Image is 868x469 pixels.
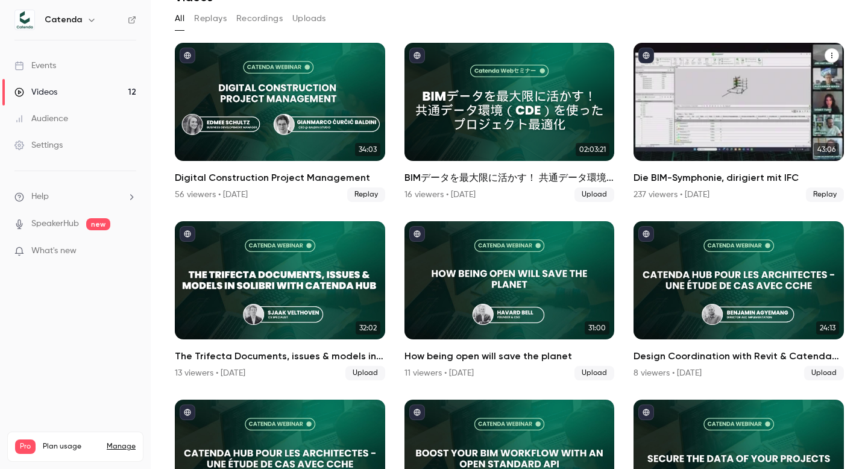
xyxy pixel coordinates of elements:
[634,221,844,380] a: 24:13Design Coordination with Revit & Catenda Hub8 viewers • [DATE]Upload
[404,221,615,380] a: 31:00How being open will save the planet11 viewers • [DATE]Upload
[404,171,615,185] h2: BIMデータを最大限に活かす！ 共通データ環境（CDE）を使ったプロジェクト最適化
[175,189,248,201] div: 56 viewers • [DATE]
[175,221,385,380] a: 32:02The Trifecta Documents, issues & models in [GEOGRAPHIC_DATA] with Catenda Hub13 viewers • [D...
[45,14,82,26] h6: Catenda
[347,187,385,202] span: Replay
[804,366,844,380] span: Upload
[236,9,283,28] button: Recordings
[175,367,245,379] div: 13 viewers • [DATE]
[585,321,609,335] span: 31:00
[356,321,380,335] span: 32:02
[806,187,844,202] span: Replay
[14,190,136,203] li: help-dropdown-opener
[634,221,844,380] li: Design Coordination with Revit & Catenda Hub
[15,439,36,454] span: Pro
[31,190,49,203] span: Help
[634,43,844,202] li: Die BIM-Symphonie, dirigiert mit IFC
[175,349,385,364] h2: The Trifecta Documents, issues & models in [GEOGRAPHIC_DATA] with Catenda Hub
[634,43,844,202] a: 43:06Die BIM-Symphonie, dirigiert mit IFC237 viewers • [DATE]Replay
[816,321,839,335] span: 24:13
[180,404,195,420] button: published
[634,349,844,364] h2: Design Coordination with Revit & Catenda Hub
[180,48,195,63] button: published
[107,442,136,452] a: Manage
[15,10,34,30] img: Catenda
[175,43,385,202] li: Digital Construction Project Management
[122,246,136,257] iframe: Noticeable Trigger
[638,226,654,242] button: published
[175,221,385,380] li: The Trifecta Documents, issues & models in Solibri with Catenda Hub
[574,366,614,380] span: Upload
[409,226,425,242] button: published
[576,143,609,156] span: 02:03:21
[404,221,615,380] li: How being open will save the planet
[31,245,77,257] span: What's new
[194,9,227,28] button: Replays
[404,189,476,201] div: 16 viewers • [DATE]
[404,349,615,364] h2: How being open will save the planet
[345,366,385,380] span: Upload
[404,43,615,202] li: BIMデータを最大限に活かす！ 共通データ環境（CDE）を使ったプロジェクト最適化
[638,48,654,63] button: published
[638,404,654,420] button: published
[292,9,326,28] button: Uploads
[634,367,702,379] div: 8 viewers • [DATE]
[43,442,99,452] span: Plan usage
[31,218,79,230] a: SpeakerHub
[175,171,385,185] h2: Digital Construction Project Management
[409,48,425,63] button: published
[355,143,380,156] span: 34:03
[14,60,56,72] div: Events
[634,189,709,201] div: 237 viewers • [DATE]
[814,143,839,156] span: 43:06
[180,226,195,242] button: published
[404,367,474,379] div: 11 viewers • [DATE]
[404,43,615,202] a: 02:03:21BIMデータを最大限に活かす！ 共通データ環境（CDE）を使ったプロジェクト最適化16 viewers • [DATE]Upload
[175,9,184,28] button: All
[86,218,110,230] span: new
[14,113,68,125] div: Audience
[175,43,385,202] a: 34:03Digital Construction Project Management56 viewers • [DATE]Replay
[409,404,425,420] button: published
[14,86,57,98] div: Videos
[634,171,844,185] h2: Die BIM-Symphonie, dirigiert mit IFC
[574,187,614,202] span: Upload
[14,139,63,151] div: Settings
